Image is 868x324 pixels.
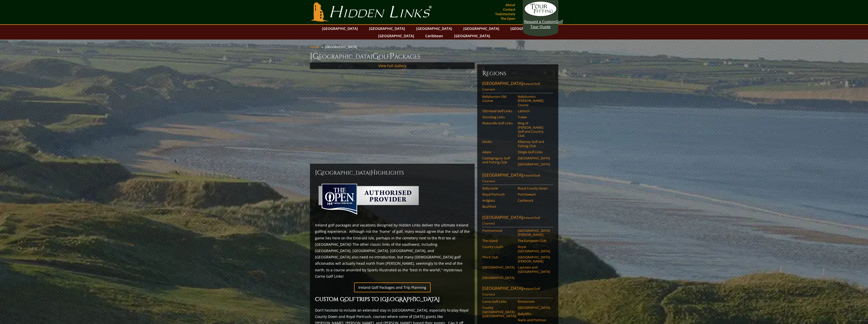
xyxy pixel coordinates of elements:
a: Ardglass [482,198,514,202]
a: Bushfoot [482,204,514,208]
a: The Open [499,15,516,22]
a: Enniscrone [518,299,550,303]
a: Testimonials [494,10,516,17]
span: (Ireland Golf Courses) [482,82,540,91]
h1: [GEOGRAPHIC_DATA] olf ackages [310,51,558,61]
a: Ring of [PERSON_NAME] Golf and Country Club [518,121,550,138]
a: Castlerock [518,198,550,202]
a: County [GEOGRAPHIC_DATA] ([GEOGRAPHIC_DATA]) [482,306,514,318]
a: Ballybunion [PERSON_NAME] Course [518,94,550,107]
span: H [371,169,376,177]
a: [GEOGRAPHIC_DATA](Ireland Golf Courses) [482,81,553,93]
span: (Ireland Golf Courses) [482,173,540,183]
p: Ireland golf packages and vacations designed by Hidden Links deliver the ultimate Ireland golfing... [315,222,470,279]
a: Dingle Golf Links [518,150,550,154]
a: The Island [482,239,514,243]
a: About [504,1,516,8]
a: [GEOGRAPHIC_DATA] [508,25,549,32]
a: [GEOGRAPHIC_DATA] [376,32,417,40]
a: [GEOGRAPHIC_DATA] [482,276,514,280]
a: Home [310,45,319,49]
a: [GEOGRAPHIC_DATA][PERSON_NAME] [518,228,550,237]
span: Request a Custom [524,19,556,24]
a: Request a CustomGolf Tour Quote [524,1,557,29]
a: [GEOGRAPHIC_DATA] [461,25,502,32]
a: Old Head Golf Links [482,109,514,113]
a: Waterville Golf Links [482,121,514,125]
a: Carne Golf Links [482,299,514,303]
a: [GEOGRAPHIC_DATA] [482,265,514,269]
a: Contact [502,6,516,13]
a: Killarney Golf and Fishing Club [518,140,550,148]
a: Portmarnock [482,228,514,233]
a: Ireland Golf Packages and Trip Planning [354,282,431,292]
a: Dooks [482,140,514,144]
a: Ballycastle [482,186,514,190]
a: [GEOGRAPHIC_DATA](Ireland Golf Courses) [482,172,553,185]
a: [GEOGRAPHIC_DATA] [414,25,455,32]
a: The K Club [482,255,514,259]
a: [GEOGRAPHIC_DATA] [319,25,360,32]
a: [GEOGRAPHIC_DATA] [518,306,550,310]
span: G [372,51,379,61]
a: [GEOGRAPHIC_DATA] [518,156,550,160]
a: Laytown and [GEOGRAPHIC_DATA] [518,265,550,274]
a: [GEOGRAPHIC_DATA] [366,25,408,32]
a: Ballyliffin [518,312,550,316]
a: View Full Gallery [378,63,406,68]
a: [GEOGRAPHIC_DATA] [452,32,493,40]
span: (Ireland Golf Courses) [482,216,540,225]
h2: [GEOGRAPHIC_DATA] ighlights [315,169,470,177]
h6: Regions [482,69,553,78]
a: Royal Portrush [482,192,514,196]
a: Lahinch [518,109,550,113]
a: Castlegregory Golf and Fishing Club [482,156,514,164]
a: [GEOGRAPHIC_DATA](Ireland Golf Courses) [482,215,553,227]
a: Tralee [518,115,550,119]
a: The European Club [518,239,550,243]
li: [GEOGRAPHIC_DATA] [325,45,359,49]
a: Royal County Down [518,186,550,190]
a: Ballybunion Old Course [482,94,514,103]
a: Adare [482,150,514,154]
span: P [390,51,394,61]
a: [GEOGRAPHIC_DATA][PERSON_NAME] [518,255,550,263]
h2: Custom Golf Trips to [GEOGRAPHIC_DATA] [315,295,470,304]
a: Narin and Portnoo [518,318,550,322]
a: Royal [GEOGRAPHIC_DATA] [518,245,550,253]
a: Doonbeg Links [482,115,514,119]
a: [GEOGRAPHIC_DATA](Ireland Golf Courses) [482,285,553,298]
a: [GEOGRAPHIC_DATA] [518,162,550,166]
a: Caribbean [423,32,446,40]
span: (Ireland Golf Courses) [482,287,540,296]
a: County Louth [482,245,514,249]
a: Portstewart [518,192,550,196]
